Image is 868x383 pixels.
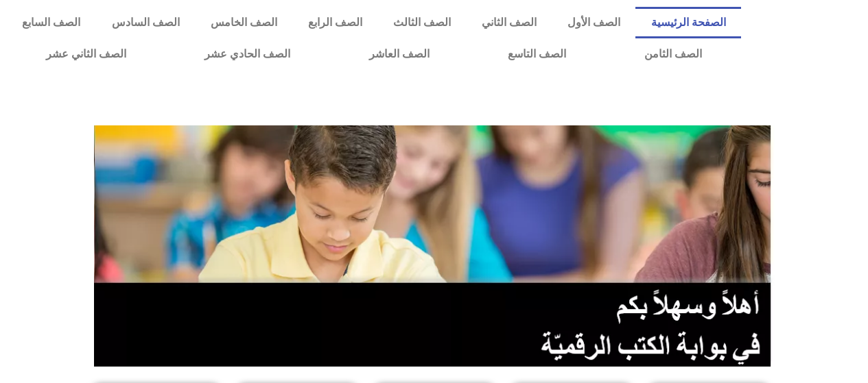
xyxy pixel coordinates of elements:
a: الصف الأول [552,7,635,38]
a: الصف الثاني عشر [7,38,165,70]
a: الصف الرابع [292,7,377,38]
a: الصف العاشر [330,38,469,70]
a: الصف الثاني [466,7,552,38]
a: الصف السادس [96,7,195,38]
a: الصف الثامن [605,38,741,70]
a: الصف السابع [7,7,96,38]
a: الصف التاسع [469,38,605,70]
a: الصف الثالث [377,7,466,38]
a: الصفحة الرئيسية [635,7,741,38]
a: الصف الحادي عشر [165,38,329,70]
a: الصف الخامس [195,7,292,38]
